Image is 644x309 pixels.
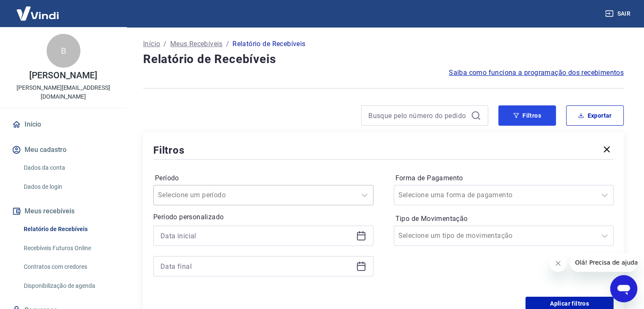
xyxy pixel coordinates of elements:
input: Data inicial [160,229,353,242]
a: Meus Recebíveis [170,39,223,49]
button: Meus recebíveis [10,202,116,221]
a: Início [143,39,160,49]
button: Exportar [566,105,624,126]
button: Meu cadastro [10,141,116,159]
a: Relatório de Recebíveis [20,221,116,238]
button: Sair [603,6,634,22]
h4: Relatório de Recebíveis [143,51,624,68]
label: Forma de Pagamento [395,173,612,183]
button: Filtros [498,105,556,126]
p: Período personalizado [153,212,373,222]
a: Recebíveis Futuros Online [20,240,116,257]
p: / [226,39,229,49]
a: Dados de login [20,178,116,196]
h5: Filtros [153,143,185,157]
iframe: Botão para abrir a janela de mensagens [610,275,637,302]
div: B [47,34,80,68]
input: Busque pelo número do pedido [368,109,467,122]
a: Saiba como funciona a programação dos recebimentos [449,68,624,78]
a: Dados da conta [20,159,116,177]
span: Olá! Precisa de ajuda? [5,6,71,13]
iframe: Fechar mensagem [550,255,567,272]
label: Tipo de Movimentação [395,214,612,224]
iframe: Mensagem da empresa [570,253,637,272]
a: Início [10,115,116,134]
label: Período [155,173,372,183]
img: Vindi [10,0,65,26]
p: / [163,39,166,49]
p: [PERSON_NAME][EMAIL_ADDRESS][DOMAIN_NAME] [7,83,120,101]
input: Data final [160,260,353,273]
p: Relatório de Recebíveis [232,39,305,49]
a: Disponibilização de agenda [20,277,116,295]
a: Contratos com credores [20,258,116,276]
p: [PERSON_NAME] [29,71,97,80]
